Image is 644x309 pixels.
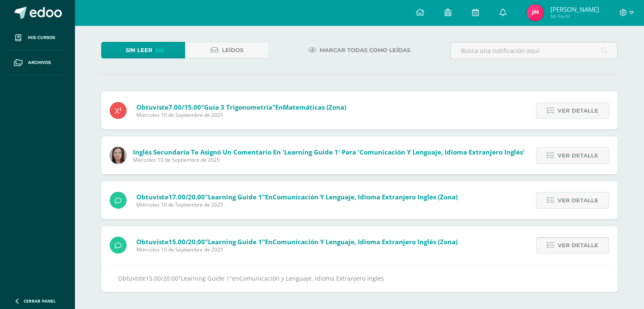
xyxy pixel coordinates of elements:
[133,148,525,156] span: Inglés Secundaria te asignó un comentario en 'Learning Guide 1' para 'Comunicación y Lenguaje, Id...
[169,193,205,201] span: 17.00/20.00
[28,59,51,66] span: Archivos
[550,13,599,20] span: Mi Perfil
[156,42,164,58] span: (4)
[136,201,458,208] span: Miércoles 10 de Septiembre de 2025
[146,274,178,282] span: 15.00/20.00
[205,193,265,201] span: "Learning Guide 1"
[24,298,56,304] span: Cerrar panel
[283,103,346,111] span: Matemáticas (Zona)
[118,273,601,284] div: Obtuviste en
[110,147,127,164] img: 8af0450cf43d44e38c4a1497329761f3.png
[205,237,265,246] span: "Learning Guide 1"
[136,246,458,253] span: Miércoles 10 de Septiembre de 2025
[136,103,346,111] span: Obtuviste en
[550,5,599,14] span: [PERSON_NAME]
[185,42,269,58] a: Leídos
[558,237,598,253] span: Ver detalle
[273,237,458,246] span: Comunicación y Lenguaje, Idioma Extranjero Inglés (Zona)
[527,4,544,21] img: 6858e211fb986c9fe9688e4a84769b91.png
[126,42,152,58] span: Sin leer
[169,103,201,111] span: 7.00/15.00
[136,237,458,246] span: Obtuviste en
[222,42,243,58] span: Leídos
[298,42,421,58] a: Marcar todas como leídas
[7,50,68,75] a: Archivos
[320,42,410,58] span: Marcar todas como leídas
[239,274,384,282] span: Comunicación y Lenguaje, Idioma Extranjero Inglés
[28,34,55,41] span: Mis cursos
[451,42,617,59] input: Busca una notificación aquí
[273,193,458,201] span: Comunicación y Lenguaje, Idioma Extranjero Inglés (Zona)
[7,25,68,50] a: Mis cursos
[178,274,232,282] span: "Learning Guide 1"
[133,156,525,163] span: Miércoles 10 de Septiembre de 2025
[136,111,346,119] span: Miércoles 10 de Septiembre de 2025
[558,148,598,163] span: Ver detalle
[558,193,598,208] span: Ver detalle
[101,42,185,58] a: Sin leer(4)
[201,103,275,111] span: "Guía 3 Trigonometría"
[169,237,205,246] span: 15.00/20.00
[136,193,458,201] span: Obtuviste en
[558,103,598,119] span: Ver detalle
